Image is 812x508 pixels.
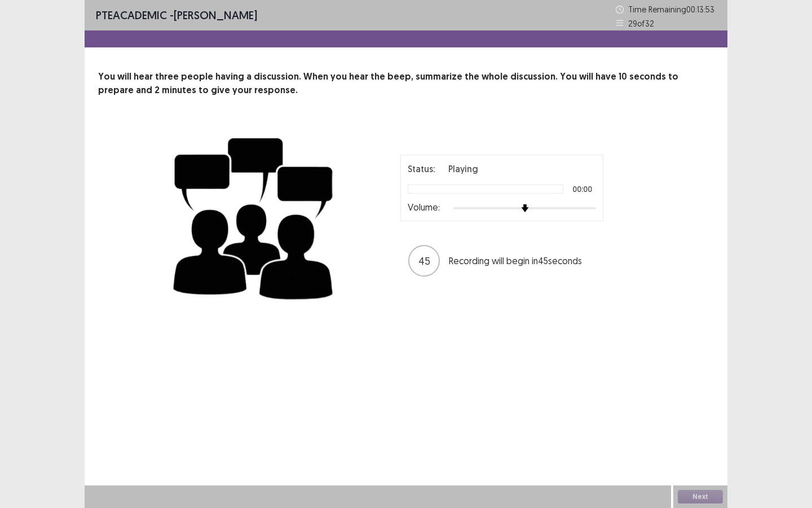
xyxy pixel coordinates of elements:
[418,253,430,269] p: 45
[572,185,592,193] p: 00:00
[96,8,167,22] span: PTE academic
[408,162,435,176] p: Status:
[169,124,338,309] img: group-discussion
[628,3,716,15] p: Time Remaining 00 : 13 : 53
[448,162,478,176] p: Playing
[408,200,440,214] p: Volume:
[628,17,654,29] p: 29 of 32
[98,70,714,97] p: You will hear three people having a discussion. When you hear the beep, summarize the whole discu...
[449,254,595,268] p: Recording will begin in 45 seconds
[521,204,529,212] img: arrow-thumb
[96,7,257,24] p: - [PERSON_NAME]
